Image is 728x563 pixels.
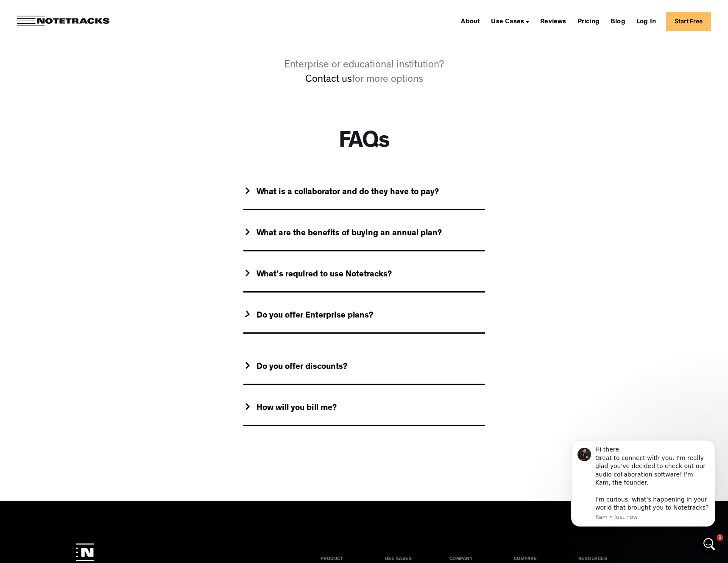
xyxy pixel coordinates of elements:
[574,14,603,28] a: Pricing
[699,534,720,555] iframe: Intercom live chat
[633,14,659,28] a: Log In
[339,130,390,155] h2: FAQs
[537,14,569,28] a: Reviews
[558,429,728,559] iframe: Intercom notifications message
[243,392,485,426] div: How will you bill me?
[257,270,392,280] div: What’s required to use Notetracks?
[717,534,723,541] span: 1
[243,334,485,417] nav: Do you offer Enterprise plans?
[243,259,485,293] div: What’s required to use Notetracks?
[243,217,485,251] div: What are the benefits of buying an annual plan?
[257,311,373,321] div: Do you offer Enterprise plans?
[243,300,485,334] div: Do you offer Enterprise plans?
[305,75,352,85] a: Contact us
[457,14,483,28] a: About
[257,187,439,198] div: What is a collaborator and do they have to pay?
[257,229,442,239] div: What are the benefits of buying an annual plan?
[607,14,629,28] a: Blog
[491,19,524,25] div: Use Cases
[257,362,347,373] div: Do you offer discounts?
[666,12,711,31] a: Start Free
[273,59,455,87] div: Enterprise or educational institution? for more options
[243,176,485,210] div: What is a collaborator and do they have to pay?
[257,403,337,414] div: How will you bill me?
[243,351,485,385] div: Do you offer discounts?
[488,14,533,28] div: Use Cases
